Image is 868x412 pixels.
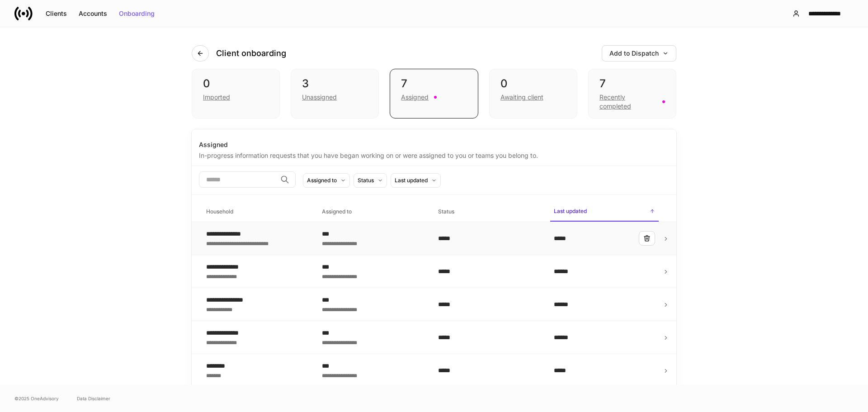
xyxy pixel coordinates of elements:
[354,173,387,188] button: Status
[302,76,368,91] div: 3
[216,48,286,59] h4: Client onboarding
[73,6,113,21] button: Accounts
[318,203,427,221] span: Assigned to
[113,6,160,21] button: Onboarding
[391,173,441,188] button: Last updated
[307,176,337,185] div: Assigned to
[303,173,350,188] button: Assigned to
[291,69,379,118] div: 3Unassigned
[206,207,233,216] h6: Household
[119,10,155,17] div: Onboarding
[588,69,676,118] div: 7Recently completed
[554,207,587,215] h6: Last updated
[199,140,669,149] div: Assigned
[489,69,577,118] div: 0Awaiting client
[14,395,59,402] span: © 2025 OneAdvisory
[602,45,676,62] button: Add to Dispatch
[390,69,478,118] div: 7Assigned
[46,10,67,17] div: Clients
[77,395,110,402] a: Data Disclaimer
[599,93,657,111] div: Recently completed
[199,149,669,160] div: In-progress information requests that you have began working on or were assigned to you or teams ...
[302,93,337,102] div: Unassigned
[609,50,669,57] div: Add to Dispatch
[358,176,374,185] div: Status
[40,6,73,21] button: Clients
[599,76,665,91] div: 7
[434,203,543,221] span: Status
[322,207,352,216] h6: Assigned to
[79,10,107,17] div: Accounts
[401,76,467,91] div: 7
[192,69,280,118] div: 0Imported
[438,207,454,216] h6: Status
[401,93,429,102] div: Assigned
[203,76,269,91] div: 0
[203,93,230,102] div: Imported
[203,203,311,221] span: Household
[500,93,543,102] div: Awaiting client
[395,176,428,185] div: Last updated
[500,76,566,91] div: 0
[550,202,659,222] span: Last updated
